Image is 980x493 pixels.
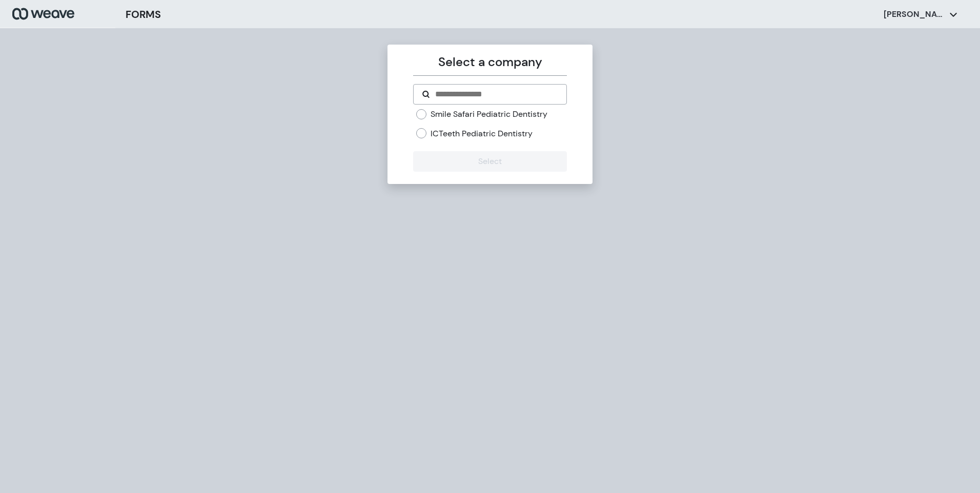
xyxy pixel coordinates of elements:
[431,109,547,120] label: Smile Safari Pediatric Dentistry
[126,7,161,22] h3: FORMS
[434,88,558,100] input: Search
[413,53,566,71] p: Select a company
[413,151,566,172] button: Select
[884,9,945,20] p: [PERSON_NAME]
[431,128,533,139] label: ICTeeth Pediatric Dentistry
